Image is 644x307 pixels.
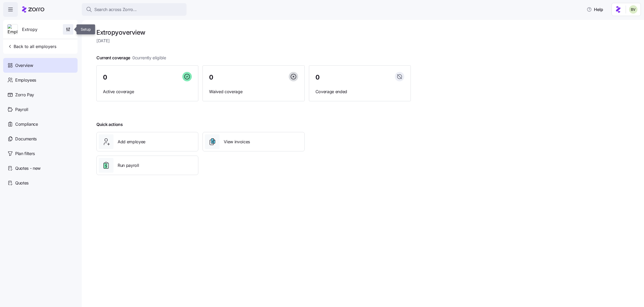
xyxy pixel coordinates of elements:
[3,87,78,102] a: Zorro Pay
[82,3,187,16] button: Search across Zorro...
[15,165,41,172] span: Quotes - new
[15,62,33,69] span: Overview
[15,121,38,128] span: Compliance
[315,74,320,81] span: 0
[96,28,411,36] h1: Extropy overview
[103,74,107,81] span: 0
[103,88,192,95] span: Active coverage
[315,88,404,95] span: Coverage ended
[96,38,411,44] span: [DATE]
[7,43,56,50] span: Back to all employers
[3,73,78,87] a: Employees
[96,121,123,128] span: Quick actions
[3,131,78,146] a: Documents
[118,162,139,169] span: Run payroll
[3,117,78,131] a: Compliance
[3,58,78,73] a: Overview
[132,55,166,61] span: 0 currently eligible
[5,41,58,52] button: Back to all employers
[587,6,603,13] span: Help
[15,180,29,186] span: Quotes
[15,92,34,98] span: Zorro Pay
[3,146,78,161] a: Plan filters
[3,176,78,190] a: Quotes
[629,5,637,14] img: 676487ef2089eb4995defdc85707b4f5
[15,136,37,142] span: Documents
[15,150,35,157] span: Plan filters
[209,88,298,95] span: Waived coverage
[118,139,145,145] span: Add employee
[15,77,36,83] span: Employees
[3,161,78,176] a: Quotes - new
[224,139,250,145] span: View invoices
[3,102,78,117] a: Payroll
[582,4,607,15] button: Help
[209,74,213,81] span: 0
[94,6,137,13] span: Search across Zorro...
[96,55,166,61] span: Current coverage
[22,26,37,33] span: Extropy
[15,106,28,113] span: Payroll
[8,24,18,35] img: Employer logo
